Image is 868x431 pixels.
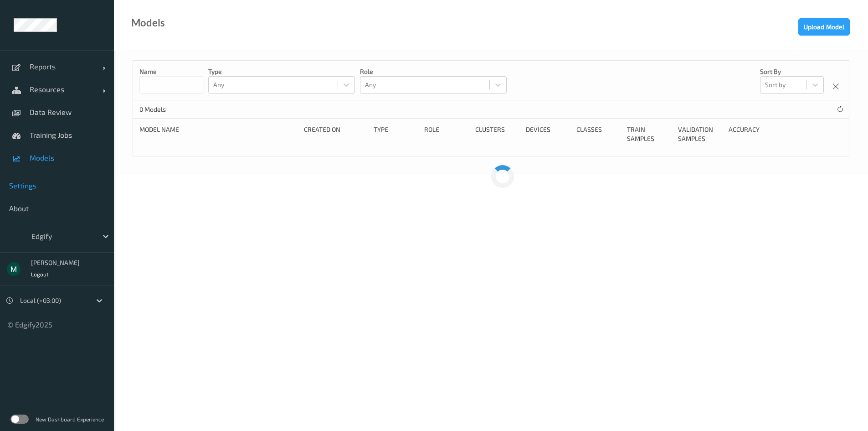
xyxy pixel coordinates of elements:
[729,125,773,143] div: Accuracy
[374,125,418,143] div: Type
[576,125,621,143] div: Classes
[139,105,208,114] p: 0 Models
[424,125,468,143] div: Role
[678,125,722,143] div: Validation Samples
[526,125,570,143] div: devices
[627,125,671,143] div: Train Samples
[139,125,298,143] div: Model Name
[360,67,507,76] p: Role
[760,67,824,76] p: Sort by
[475,125,519,143] div: clusters
[139,67,203,76] p: Name
[208,67,355,76] p: Type
[798,18,850,36] button: Upload Model
[131,18,165,27] div: Models
[304,125,367,143] div: Created On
